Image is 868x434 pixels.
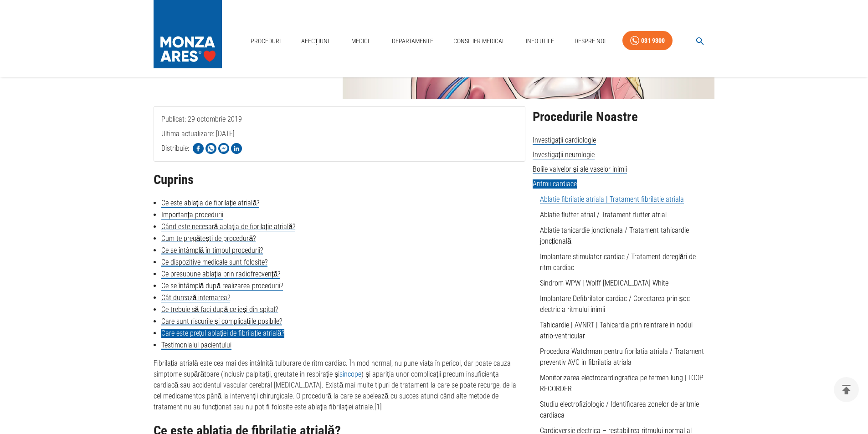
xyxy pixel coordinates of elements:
[641,35,665,46] div: 031 9300
[161,341,231,350] a: Testimonialul pacientului
[540,252,696,272] a: Implantare stimulator cardiac / Tratament dereglări de ritm cardiac
[834,377,859,402] button: delete
[161,305,278,314] a: Ce trebuie să faci după ce ieși din spital?
[231,143,242,154] img: Share on LinkedIn
[161,129,235,174] span: Ultima actualizare: [DATE]
[533,165,627,174] span: Bolile valvelor și ale vaselor inimii
[540,400,699,419] a: Studiu electrofiziologic / Identificarea zonelor de aritmie cardiaca
[218,143,229,154] img: Share on Facebook Messenger
[388,32,437,51] a: Departamente
[161,258,267,267] a: Ce dispozitive medicale sunt folosite?
[161,246,263,255] a: Ce se întâmplă în timpul procedurii?
[161,293,231,302] a: Cât durează internarea?
[346,32,375,51] a: Medici
[161,281,283,291] a: Ce se întâmplă după realizarea procedurii?
[161,329,284,338] a: Care este prețul ablației de fibrilație atrială?
[540,279,668,287] a: Sindrom WPW | Wolff-[MEDICAL_DATA]-White
[540,294,690,314] a: Implantare Defibrilator cardiac / Corectarea prin șoc electric a ritmului inimii
[533,150,595,159] span: Investigații neurologie
[450,32,509,51] a: Consilier Medical
[339,370,361,378] a: sincope
[540,195,684,204] a: Ablatie fibrilatie atriala | Tratament fibrilatie atriala
[533,136,596,145] span: Investigații cardiologie
[533,179,577,189] span: Aritmii cardiace
[540,373,704,393] a: Monitorizarea electrocardiografica pe termen lung | LOOP RECORDER
[298,32,333,51] a: Afecțiuni
[161,270,281,279] a: Ce presupune ablația prin radiofrecvență?
[540,321,693,340] a: Tahicardie | AVNRT | Tahicardia prin reintrare in nodul atrio-ventricular
[161,317,282,326] a: Care sunt riscurile și complicațiile posibile?
[161,210,223,220] a: Importanța procedurii
[540,347,704,367] a: Procedura Watchman pentru fibrilatia atriala / Tratament preventiv AVC in fibrilatia atriala
[622,31,673,51] a: 031 9300
[161,115,242,160] span: Publicat: 29 octombrie 2019
[161,234,256,243] a: Cum te pregătești de procedură?
[161,143,189,154] p: Distribuie:
[154,173,525,187] h2: Cuprins
[540,226,689,245] a: Ablatie tahicardie jonctionala / Tratament tahicardie joncțională
[571,32,609,51] a: Despre Noi
[522,32,558,51] a: Info Utile
[161,199,260,208] a: Ce este ablația de fibrilație atrială?
[533,110,715,124] h2: Procedurile Noastre
[193,143,204,154] img: Share on Facebook
[154,358,525,413] p: Fibrilația atrială este cea mai des întâlnită tulburare de ritm cardiac. În mod normal, nu pune v...
[540,210,667,219] a: Ablatie flutter atrial / Tratament flutter atrial
[205,143,216,154] img: Share on WhatsApp
[247,32,284,51] a: Proceduri
[161,222,296,231] a: Când este necesară ablația de fibrilație atrială?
